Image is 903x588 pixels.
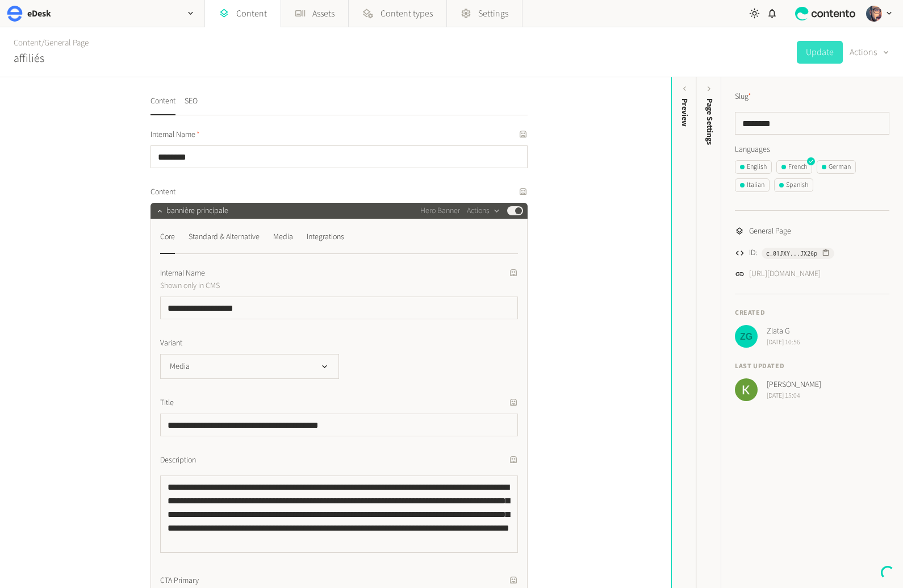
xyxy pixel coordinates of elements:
button: Actions [467,204,500,218]
button: French [776,160,812,174]
a: [URL][DOMAIN_NAME] [749,268,821,280]
button: German [817,160,856,174]
span: General Page [749,226,791,237]
button: c_01JXY...JX26p [762,248,834,259]
h2: affiliés [14,50,44,67]
button: SEO [185,95,198,115]
button: Actions [850,41,889,64]
button: Italian [735,178,770,192]
div: Standard & Alternative [189,228,260,246]
span: Content types [381,7,433,20]
span: Page Settings [704,98,716,145]
button: English [735,160,772,174]
h2: eDesk [27,7,51,20]
h4: Last updated [735,361,889,372]
img: Josh Angell [866,6,882,22]
span: Zlata G [767,326,800,337]
img: Zlata G [735,325,758,348]
img: eDesk [7,6,23,22]
button: Spanish [774,178,813,192]
div: English [740,162,767,172]
a: General Page [44,37,89,49]
span: Settings [478,7,508,20]
div: Media [273,228,293,246]
h4: Created [735,308,889,318]
span: [DATE] 15:04 [767,391,821,401]
label: Slug [735,91,751,103]
span: Internal Name [160,268,205,280]
label: Languages [735,144,889,156]
span: [PERSON_NAME] [767,379,821,391]
div: Spanish [779,180,808,190]
span: Hero Banner [420,205,460,217]
span: bannière principale [166,205,228,217]
button: Media [160,354,339,379]
span: Description [160,454,196,466]
div: Integrations [307,228,344,246]
span: / [41,37,44,49]
span: Title [160,397,174,409]
p: Shown only in CMS [160,280,419,292]
div: Core [160,228,175,246]
div: French [781,162,807,172]
button: Content [150,95,175,115]
span: Internal Name [150,129,200,141]
span: CTA Primary [160,575,199,587]
span: c_01JXY...JX26p [766,248,817,258]
div: German [822,162,851,172]
span: Content [150,186,175,198]
span: [DATE] 10:56 [767,337,800,348]
button: Update [797,41,843,64]
div: Italian [740,180,764,190]
img: Keelin Terry [735,378,758,401]
span: Variant [160,337,182,349]
span: ID: [749,247,757,259]
a: Content [14,37,41,49]
div: Preview [679,98,691,127]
